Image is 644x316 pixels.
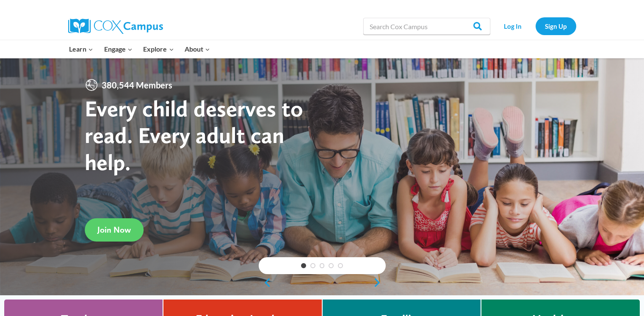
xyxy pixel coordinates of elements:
span: 380,544 Members [98,78,176,92]
span: Explore [143,44,174,55]
span: About [185,44,210,55]
a: 5 [338,263,343,268]
strong: Every child deserves to read. Every adult can help. [85,94,303,175]
a: 3 [320,263,325,268]
span: Learn [69,44,93,55]
span: Join Now [97,225,131,235]
span: Engage [104,44,133,55]
a: 1 [301,263,306,268]
a: Sign Up [536,17,576,35]
a: 4 [329,263,334,268]
nav: Secondary Navigation [495,17,576,35]
a: previous [259,278,271,288]
a: next [373,278,386,288]
a: Log In [495,17,531,35]
img: Cox Campus [68,19,163,34]
div: content slider buttons [259,274,386,291]
input: Search Cox Campus [363,18,490,35]
nav: Primary Navigation [64,40,216,58]
a: 2 [310,263,315,268]
a: Join Now [85,218,144,242]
